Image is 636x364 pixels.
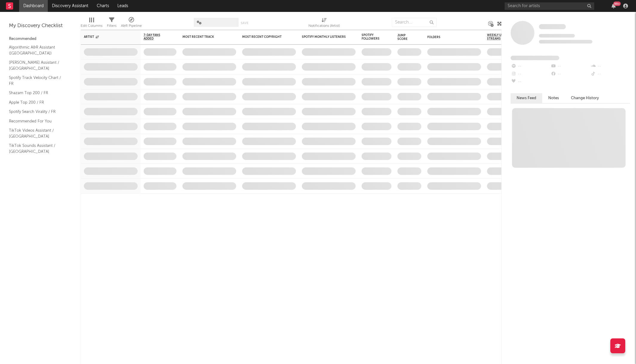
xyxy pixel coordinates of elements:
span: 0 fans last week [539,40,592,43]
div: -- [511,70,550,78]
div: Filters [107,15,116,32]
a: Recommended For You [9,118,66,125]
div: -- [550,70,590,78]
div: Folders [427,35,472,39]
a: Spotify Track Velocity Chart / FR [9,74,66,87]
button: Change History [565,93,605,103]
input: Search for artists [505,2,594,10]
button: Save [241,21,248,25]
div: -- [590,63,630,70]
div: -- [590,70,630,78]
span: Fans Added by Platform [511,56,559,60]
div: Edit Columns [81,22,102,29]
div: Jump Score [397,34,412,41]
div: Most Recent Track [182,35,227,39]
a: Some Artist [539,24,566,30]
span: 7-Day Fans Added [144,33,168,41]
div: -- [511,78,550,86]
div: 99 + [613,1,621,6]
div: Artist [84,35,129,39]
div: -- [511,63,550,70]
button: 99+ [612,4,616,8]
div: Most Recent Copyright [242,35,287,39]
a: TikTok Videos Assistant / [GEOGRAPHIC_DATA] [9,127,66,139]
a: Algorithmic A&R Assistant ([GEOGRAPHIC_DATA]) [9,44,66,56]
a: Spotify Search Virality / FR [9,108,66,115]
div: Recommended [9,35,72,43]
div: A&R Pipeline [121,22,142,29]
div: Edit Columns [81,15,102,32]
a: TikTok Sounds Assistant / [GEOGRAPHIC_DATA] [9,142,66,155]
div: Spotify Followers [362,33,382,41]
div: My Discovery Checklist [9,22,72,29]
a: Apple Top 200 / FR [9,99,66,106]
input: Search... [392,18,437,27]
div: Notifications (Artist) [308,15,340,32]
div: -- [550,63,590,70]
a: Shazam Top 200 / FR [9,90,66,96]
div: Notifications (Artist) [308,22,340,29]
span: Some Artist [539,24,566,29]
div: Filters [107,22,116,29]
button: News Feed [511,93,542,103]
button: Notes [542,93,565,103]
div: A&R Pipeline [121,15,142,32]
div: Spotify Monthly Listeners [302,35,347,39]
span: Weekly US Streams [487,33,508,41]
span: Tracking Since: [DATE] [539,34,575,38]
a: [PERSON_NAME] Assistant / [GEOGRAPHIC_DATA] [9,59,66,71]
